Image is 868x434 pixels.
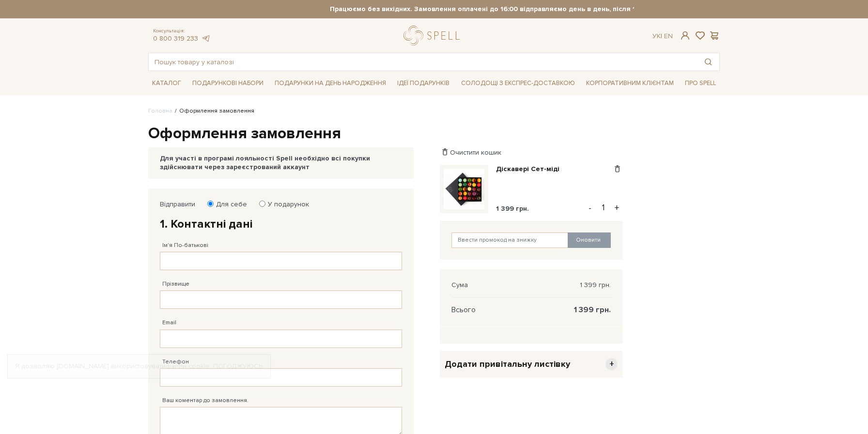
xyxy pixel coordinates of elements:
[162,396,248,405] label: Ваш коментар до замовлення.
[148,107,172,115] a: Головна
[259,201,265,207] input: У подарунок
[148,124,720,144] h1: Оформлення замовлення
[207,201,214,207] input: Для себе
[162,280,189,289] label: Прізвище
[451,281,468,289] span: Сума
[451,305,476,314] span: Всього
[451,232,569,248] input: Ввести промокод на знижку
[697,53,719,71] button: Пошук товару у каталозі
[681,76,720,91] span: Про Spell
[162,241,208,250] label: Ім'я По-батькові
[568,232,611,248] button: Оновити
[262,200,309,209] label: У подарунок
[162,318,176,327] label: Email
[166,362,210,370] a: файли cookie
[582,75,678,91] a: Корпоративним клієнтам
[172,107,254,116] li: Оформлення замовлення
[661,32,662,40] span: |
[496,165,567,174] a: Діскавері Сет-міді
[403,26,464,45] a: logo
[213,362,263,371] a: Погоджуюсь
[440,148,622,157] div: Очистити кошик
[153,28,210,34] span: Консультація:
[234,5,806,14] strong: Працюємо без вихідних. Замовлення оплачені до 16:00 відправляємо день в день, після 16:00 - насту...
[149,53,697,71] input: Пошук товару у каталозі
[271,76,390,91] span: Подарунки на День народження
[496,204,529,213] span: 1 399 грн.
[611,201,622,215] button: +
[580,281,611,289] span: 1 399 грн.
[393,76,453,91] span: Ідеї подарунків
[457,75,579,91] a: Солодощі з експрес-доставкою
[664,32,673,40] a: En
[210,200,247,209] label: Для себе
[188,76,267,91] span: Подарункові набори
[148,76,185,91] span: Каталог
[160,217,402,231] h2: 1. Контактні дані
[574,305,611,314] span: 1 399 грн.
[201,34,210,43] a: telegram
[605,358,618,370] span: +
[160,154,402,172] div: Для участі в програмі лояльності Spell необхідно всі покупки здійснювати через зареєстрований акк...
[585,201,595,215] button: -
[652,32,673,41] div: Ук
[8,362,270,371] div: Я дозволяю [DOMAIN_NAME] використовувати
[160,200,195,209] label: Відправити
[153,34,198,43] a: 0 800 319 233
[444,169,484,209] img: Діскавері Сет-міді
[445,359,570,370] span: Додати привітальну листівку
